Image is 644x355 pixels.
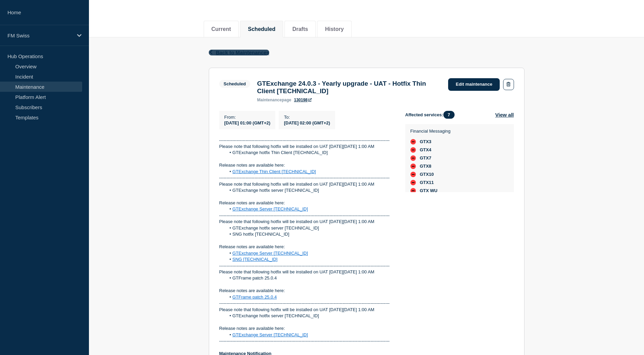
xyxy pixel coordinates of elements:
[219,219,394,225] p: Please note that following hotfix will be installed on UAT [DATE][DATE] 1:00 AM
[219,338,394,344] p: -------------------------------------------------------------------------------------------------...
[219,213,394,219] p: -------------------------------------------------------------------------------------------------...
[495,111,514,119] button: View all
[325,26,344,32] button: History
[233,332,308,337] a: GTExchange Server [TECHNICAL_ID]
[219,300,394,306] p: -------------------------------------------------------------------------------------------------...
[410,147,416,153] div: down
[405,111,458,119] span: Affected services:
[219,80,251,88] span: Scheduled
[219,269,394,275] p: Please note that following hotfix will be installed on UAT [DATE][DATE] 1:00 AM
[284,115,330,120] p: To :
[219,307,394,313] p: Please note that following hotfix will be installed on UAT [DATE][DATE] 1:00 AM
[420,172,434,177] span: GTX10
[226,225,394,231] li: GTExchange hotfix server [TECHNICAL_ID]
[443,111,455,119] span: 7
[219,200,394,206] p: Release notes are available here:
[226,231,394,237] li: SNG hotfix [TECHNICAL_ID]
[219,288,394,294] p: Release notes are available here:
[219,143,394,150] p: Please note that following hotfix will be installed on UAT [DATE][DATE] 1:00 AM
[219,325,394,332] p: Release notes are available here:
[420,188,438,193] span: GTX WU
[448,78,500,91] a: Edit maintenance
[420,164,431,169] span: GTX8
[292,26,308,32] button: Drafts
[257,98,282,102] span: maintenance
[410,188,416,193] div: down
[216,50,270,55] span: Back to Maintenances
[219,263,394,269] p: -------------------------------------------------------------------------------------------------...
[226,313,394,319] li: GTExchange hotfix server [TECHNICAL_ID]
[224,120,271,125] span: [DATE] 01:00 (GMT+2)
[233,294,277,300] a: GTFrame patch 25.0.4
[226,275,394,281] li: GTFrame patch 25.0.4
[209,50,270,55] button: Back to Maintenances
[224,115,271,120] p: From :
[219,162,394,168] p: Release notes are available here:
[420,147,431,153] span: GTX4
[219,244,394,250] p: Release notes are available here:
[226,150,394,156] li: GTExchange hotfix Thin Client [TECHNICAL_ID]
[233,251,308,256] a: GTExchange Server [TECHNICAL_ID]
[248,26,275,32] button: Scheduled
[410,180,416,185] div: down
[410,129,451,134] p: Financial Messaging
[219,181,394,187] p: Please note that following hotfix will be installed on UAT [DATE][DATE] 1:00 AM
[294,98,312,102] a: 130198
[226,187,394,193] li: GTExchange hotfix server [TECHNICAL_ID]
[233,169,316,174] a: GTExchange Thin Client [TECHNICAL_ID]
[420,180,434,185] span: GTX11
[284,120,330,125] span: [DATE] 02:00 (GMT+2)
[420,155,431,161] span: GTX7
[219,137,394,143] p: -------------------------------------------------------------------------------------------------...
[410,164,416,169] div: down
[219,175,394,181] p: -------------------------------------------------------------------------------------------------...
[420,139,431,145] span: GTX3
[257,80,441,95] h3: GTExchange 24.0.3 - Yearly upgrade - UAT - Hotfix Thin Client [TECHNICAL_ID]
[410,139,416,145] div: down
[233,206,308,212] a: GTExchange Server [TECHNICAL_ID]
[233,257,278,262] a: SNG [TECHNICAL_ID]
[257,98,291,102] p: page
[410,172,416,177] div: down
[211,26,231,32] button: Current
[410,155,416,161] div: down
[7,33,73,38] p: FM Swiss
